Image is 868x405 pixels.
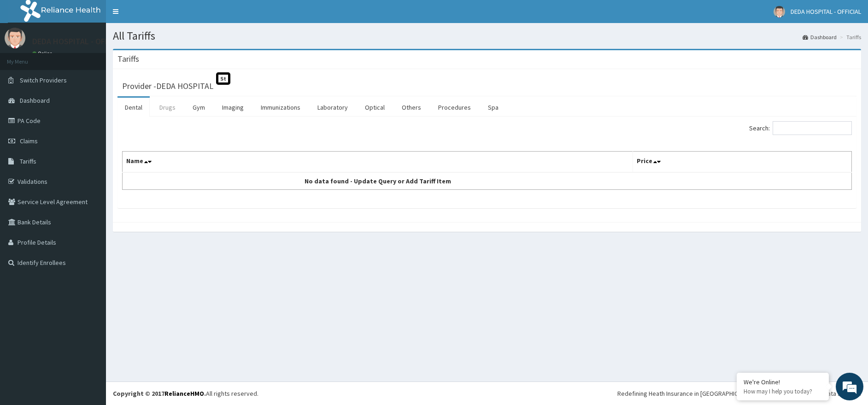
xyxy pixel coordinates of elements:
[117,55,139,63] h3: Tariffs
[744,378,822,386] div: We're Online!
[5,28,25,48] img: User Image
[113,30,861,42] h1: All Tariffs
[32,37,127,46] p: DEDA HOSPITAL - OFFICIAL
[744,387,822,395] p: How may I help you today?
[113,389,206,398] strong: Copyright © 2017 .
[123,152,633,173] th: Name
[431,98,478,117] a: Procedures
[185,98,212,117] a: Gym
[253,98,308,117] a: Immunizations
[20,76,67,84] span: Switch Providers
[216,72,230,85] span: St
[164,389,204,398] a: RelianceHMO
[749,121,852,135] label: Search:
[481,98,506,117] a: Spa
[106,382,868,405] footer: All rights reserved.
[32,50,54,57] a: Online
[122,82,213,90] h3: Provider - DEDA HOSPITAL
[791,7,861,16] span: DEDA HOSPITAL - OFFICIAL
[773,121,852,135] input: Search:
[633,152,852,173] th: Price
[310,98,355,117] a: Laboratory
[803,33,837,41] a: Dashboard
[20,157,36,165] span: Tariffs
[215,98,251,117] a: Imaging
[617,389,861,398] div: Redefining Heath Insurance in [GEOGRAPHIC_DATA] using Telemedicine and Data Science!
[394,98,428,117] a: Others
[20,96,50,105] span: Dashboard
[117,98,150,117] a: Dental
[774,6,785,18] img: User Image
[838,33,861,41] li: Tariffs
[20,137,38,145] span: Claims
[358,98,392,117] a: Optical
[123,172,633,190] td: No data found - Update Query or Add Tariff Item
[152,98,183,117] a: Drugs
